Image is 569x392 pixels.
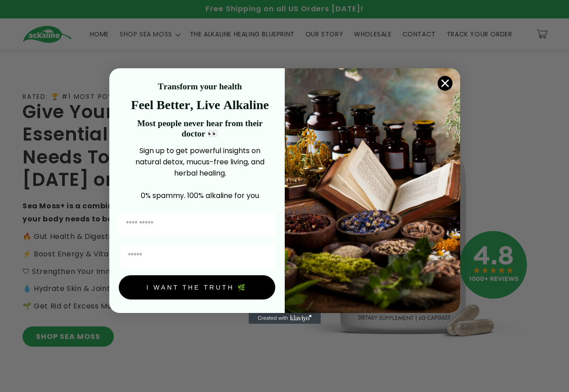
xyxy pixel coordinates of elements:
button: Close dialog [437,75,453,91]
p: 0% spammy. 100% alkaline for you [125,190,275,201]
a: Created with Klaviyo - opens in a new tab [249,313,321,324]
button: I WANT THE TRUTH 🌿 [119,275,275,300]
input: First Name [119,213,275,236]
img: 4a4a186a-b914-4224-87c7-990d8ecc9bca.jpeg [285,68,460,313]
input: Email [121,245,275,268]
strong: Transform your health [158,82,242,91]
p: Sign up to get powerful insights on natural detox, mucus-free living, and herbal healing. [125,145,275,179]
strong: Most people never hear from their doctor 👀 [137,119,263,138]
strong: Feel Better, Live Alkaline [131,98,269,112]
